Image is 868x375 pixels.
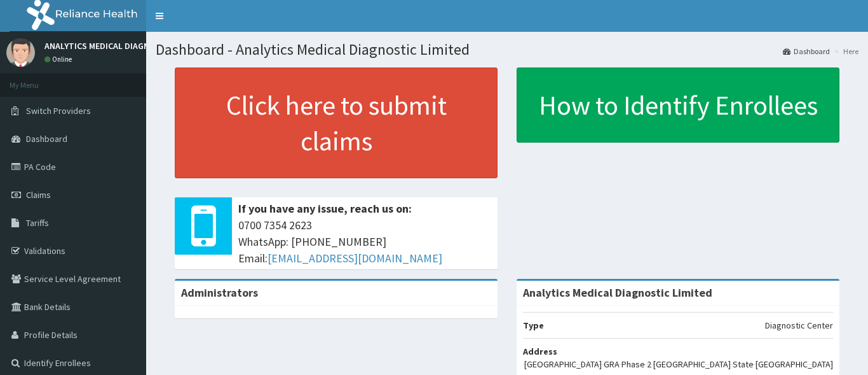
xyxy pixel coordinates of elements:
span: Claims [26,189,51,201]
span: 0700 7354 2623 WhatsApp: [PHONE_NUMBER] Email: [238,217,491,266]
p: [GEOGRAPHIC_DATA] GRA Phase 2 [GEOGRAPHIC_DATA] State [GEOGRAPHIC_DATA] [524,358,833,371]
li: Here [831,46,858,57]
a: Dashboard [783,46,830,57]
img: User Image [6,38,35,67]
b: Administrators [181,285,258,300]
a: Online [44,55,75,64]
span: Switch Providers [26,105,91,117]
b: Address [523,346,557,357]
span: Dashboard [26,133,67,145]
span: Tariffs [26,217,49,229]
h1: Dashboard - Analytics Medical Diagnostic Limited [156,41,858,58]
b: Type [523,320,544,331]
a: How to Identify Enrollees [517,67,839,143]
p: Diagnostic Center [765,319,833,332]
a: [EMAIL_ADDRESS][DOMAIN_NAME] [268,251,442,265]
b: If you have any issue, reach us on: [238,201,412,216]
p: ANALYTICS MEDICAL DIAGNOSTIC LTD [44,41,191,50]
strong: Analytics Medical Diagnostic Limited [523,285,712,300]
a: Click here to submit claims [175,67,498,178]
